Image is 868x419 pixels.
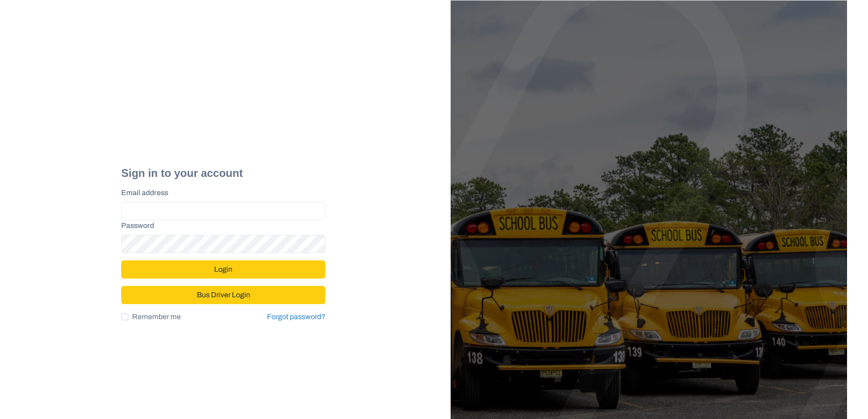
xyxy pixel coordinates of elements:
span: Remember me [132,311,181,322]
label: Email address [121,187,320,198]
label: Password [121,220,320,231]
a: Bus Driver Login [121,287,325,295]
a: Forgot password? [267,311,325,322]
a: Forgot password? [267,313,325,321]
button: Login [121,260,325,279]
button: Bus Driver Login [121,286,325,304]
h2: Sign in to your account [121,167,325,180]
